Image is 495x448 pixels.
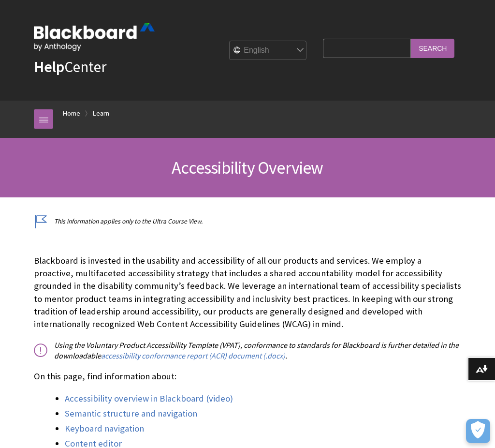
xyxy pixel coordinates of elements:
[34,254,461,330] p: Blackboard is invested in the usability and accessibility of all our products and services. We em...
[34,340,461,361] p: Using the Voluntary Product Accessibility Template (VPAT), conformance to standards for Blackboar...
[65,393,233,404] a: Accessibility overview in Blackboard (video)
[65,408,197,419] a: Semantic structure and navigation
[34,370,461,383] p: On this page, find information about:
[65,423,144,434] a: Keyboard navigation
[230,41,307,60] select: Site Language Selector
[172,157,323,179] span: Accessibility Overview
[34,23,155,51] img: Blackboard by Anthology
[93,107,109,119] a: Learn
[63,107,80,119] a: Home
[34,217,461,226] p: This information applies only to the Ultra Course View.
[101,351,285,361] a: accessibility conformance report (ACR) document (.docx)
[466,419,490,443] button: فتح التفضيلات
[411,39,454,58] input: Search
[34,57,106,76] a: HelpCenter
[34,57,64,76] strong: Help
